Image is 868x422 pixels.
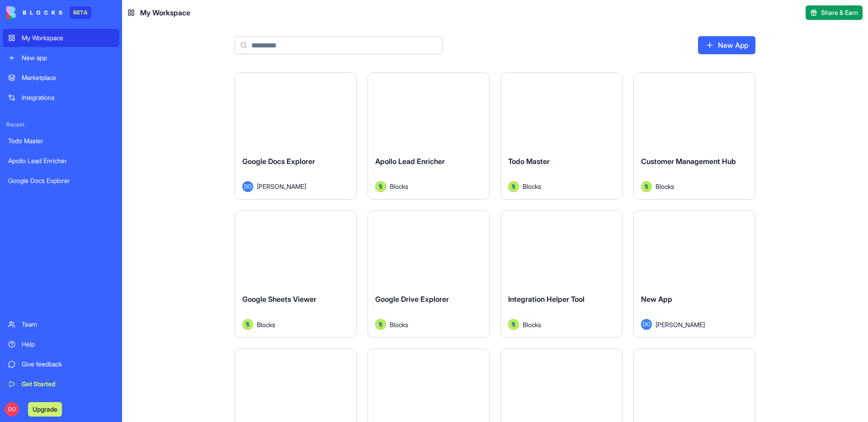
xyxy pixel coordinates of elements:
div: Integrations [22,93,114,102]
a: Todo Master [3,132,119,150]
a: Integrations [3,89,119,107]
a: New app [3,49,119,67]
button: Share & Earn [806,5,863,20]
div: Apollo Lead Enricher [8,156,114,165]
span: Google Drive Explorer [375,295,449,304]
span: Google Sheets Viewer [242,295,316,304]
div: BETA [70,6,91,19]
img: Avatar [508,319,519,330]
span: Blocks [390,320,408,329]
a: Google Docs ExplorerDO[PERSON_NAME] [235,72,357,200]
div: Give feedback [22,360,114,369]
span: Blocks [523,320,541,329]
img: Avatar [375,181,386,192]
a: Apollo Lead EnricherAvatarBlocks [368,72,490,200]
img: logo [6,6,62,19]
a: My Workspace [3,29,119,47]
a: Get Started [3,375,119,393]
img: Avatar [508,181,519,192]
span: New App [641,295,672,304]
span: [PERSON_NAME] [257,182,306,191]
a: Help [3,335,119,353]
a: Upgrade [28,404,62,413]
span: Apollo Lead Enricher [375,157,445,166]
a: Give feedback [3,355,119,373]
div: Get Started [22,380,114,389]
span: Blocks [257,320,275,329]
span: Blocks [523,182,541,191]
img: Avatar [242,319,253,330]
div: Marketplace [22,73,114,82]
a: New App [698,36,755,54]
div: Help [22,340,114,349]
span: Todo Master [508,157,550,166]
a: Todo MasterAvatarBlocks [500,72,623,200]
a: Google Sheets ViewerAvatarBlocks [235,211,357,338]
span: DO [641,319,652,330]
span: Integration Helper Tool [508,295,585,304]
span: Blocks [390,182,408,191]
a: Apollo Lead Enricher [3,152,119,170]
div: My Workspace [22,33,114,42]
img: Avatar [641,181,652,192]
a: Integration Helper ToolAvatarBlocks [500,211,623,338]
a: Marketplace [3,69,119,87]
span: Customer Management Hub [641,157,736,166]
span: Blocks [656,182,674,191]
div: Team [22,320,114,329]
span: Google Docs Explorer [242,157,315,166]
a: Customer Management HubAvatarBlocks [633,72,755,200]
span: DO [5,402,19,417]
div: Google Docs Explorer [8,176,114,185]
button: Upgrade [28,402,62,417]
span: DO [242,181,253,192]
span: [PERSON_NAME] [656,320,705,329]
a: BETA [6,6,91,19]
div: New app [22,53,114,62]
span: Recent [3,121,119,128]
div: Todo Master [8,136,114,145]
span: My Workspace [140,7,190,18]
img: Avatar [375,319,386,330]
a: Google Docs Explorer [3,172,119,190]
a: Google Drive ExplorerAvatarBlocks [368,211,490,338]
span: Share & Earn [821,8,858,17]
a: Team [3,315,119,333]
a: New AppDO[PERSON_NAME] [633,211,755,338]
